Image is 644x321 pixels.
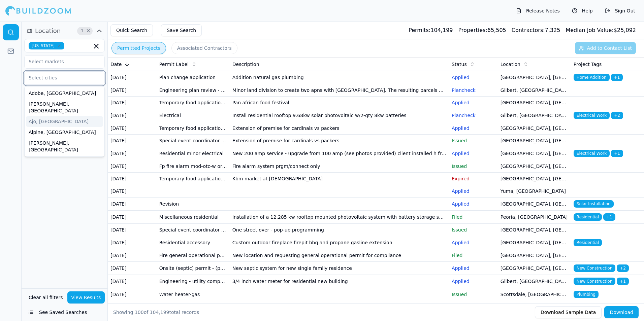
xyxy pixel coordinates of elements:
td: [GEOGRAPHIC_DATA], [GEOGRAPHIC_DATA] [498,122,571,135]
p: Filed [452,214,495,220]
td: [DATE] [108,236,157,249]
p: Applied [452,74,495,81]
td: [GEOGRAPHIC_DATA], [GEOGRAPHIC_DATA] [498,160,571,173]
td: Water heater-gas [157,288,230,301]
p: Applied [452,188,495,194]
button: Sign Out [602,5,639,16]
span: Electrical Work [574,112,610,119]
p: Issued [452,163,495,170]
td: [GEOGRAPHIC_DATA], [GEOGRAPHIC_DATA] [498,249,571,262]
input: Select markets [25,56,96,68]
button: Help [569,5,596,16]
span: Project Tags [574,61,602,68]
button: Download [604,306,639,318]
td: Extension of premise for cardinals vs packers [230,122,449,135]
td: [DATE] [108,71,157,84]
div: Showing of total records [113,309,199,316]
span: Electrical Work [574,150,610,157]
td: Electrical [157,109,230,122]
span: + 2 [611,112,623,119]
td: Engineering plan review - final plat review - engineering [157,84,230,97]
p: Expired [452,175,495,182]
td: Gilbert, [GEOGRAPHIC_DATA] [498,275,571,288]
td: [DATE] [108,301,157,314]
td: Installation of a 12.285 kw rooftop mounted photovoltaic system with battery storage system [230,211,449,224]
div: 65,505 [458,26,506,34]
td: New septic system for new single family residence [230,262,449,275]
span: New Construction [574,264,615,272]
div: Alpine, [GEOGRAPHIC_DATA] [26,127,103,138]
td: Special event coordinator application [157,224,230,236]
td: Septic [157,301,230,314]
td: Yuma, [GEOGRAPHIC_DATA] [498,185,571,198]
p: Issued [452,226,495,233]
td: Custom outdoor fireplace firepit bbq and propane gasline extension [230,236,449,249]
span: Residential [574,239,602,246]
div: Ajo, [GEOGRAPHIC_DATA] [26,116,103,127]
span: Location [35,26,61,36]
td: Residential accessory [157,236,230,249]
td: [DATE] [108,262,157,275]
span: Permits: [409,27,430,33]
span: Plumbing [574,291,599,298]
td: [GEOGRAPHIC_DATA], [GEOGRAPHIC_DATA] [498,198,571,211]
span: Description [232,61,259,68]
button: View Results [67,291,105,304]
p: Applied [452,265,495,272]
span: + 1 [611,74,623,81]
td: Scottsdale, [GEOGRAPHIC_DATA] [498,288,571,301]
td: Revision [157,198,230,211]
div: [PERSON_NAME], [GEOGRAPHIC_DATA] [26,138,103,155]
td: Extension of premise for cardinals vs packers [230,135,449,147]
span: 100 [135,310,144,315]
p: Applied [452,125,495,132]
td: Plan change application [157,71,230,84]
div: 7,325 [512,26,560,34]
p: Applied [452,239,495,246]
button: Associated Contractors [171,42,237,54]
td: [GEOGRAPHIC_DATA], [GEOGRAPHIC_DATA] [498,71,571,84]
td: Kbm market at [DEMOGRAPHIC_DATA] [230,173,449,185]
td: [DATE] [108,224,157,236]
button: Save Search [161,24,202,36]
td: [DATE] [108,122,157,135]
p: Applied [452,99,495,106]
button: Permitted Projects [111,42,166,54]
span: Status [452,61,467,68]
td: [GEOGRAPHIC_DATA], [GEOGRAPHIC_DATA] [498,262,571,275]
button: Clear all filters [27,291,65,304]
td: [DATE] [108,288,157,301]
span: 1 [79,28,86,34]
td: [DATE] [108,185,157,198]
td: Fire general operational permit [157,249,230,262]
td: 3/4 inch water meter for residential new building [230,275,449,288]
td: [DATE] [108,211,157,224]
td: [DATE] [108,160,157,173]
button: Download Sample Data [535,306,602,318]
td: [GEOGRAPHIC_DATA], [GEOGRAPHIC_DATA] [498,173,571,185]
p: Plancheck [452,112,495,119]
td: Residential minor electrical [157,147,230,160]
div: $ 25,092 [566,26,636,34]
td: Miscellaneous residential [157,211,230,224]
td: Gilbert, [GEOGRAPHIC_DATA] [498,84,571,97]
span: Permit Label [159,61,189,68]
div: Suggestions [24,86,105,157]
p: Issued [452,137,495,144]
td: Gilbert, [GEOGRAPHIC_DATA] [498,109,571,122]
p: Applied [452,278,495,285]
p: Applied [452,150,495,157]
td: Temporary food application (events lasting 14 days or less) [157,97,230,109]
td: Peoria, [GEOGRAPHIC_DATA] [498,211,571,224]
td: [DATE] [108,97,157,109]
td: [GEOGRAPHIC_DATA], [GEOGRAPHIC_DATA] [498,236,571,249]
button: Location1Clear Location filters [24,26,105,36]
td: Onsite (septic) permit - (phase 2) [157,262,230,275]
td: Install residential rooftop 9.68kw solar photovoltaic w/2-qty 8kw batteries [230,109,449,122]
p: Applied [452,201,495,207]
span: Date [110,61,122,68]
td: Engineering - utility company construction permit [157,275,230,288]
td: Temporary food application (events lasting 14 days or less) [157,173,230,185]
td: [DATE] [108,198,157,211]
span: + 1 [617,278,629,285]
